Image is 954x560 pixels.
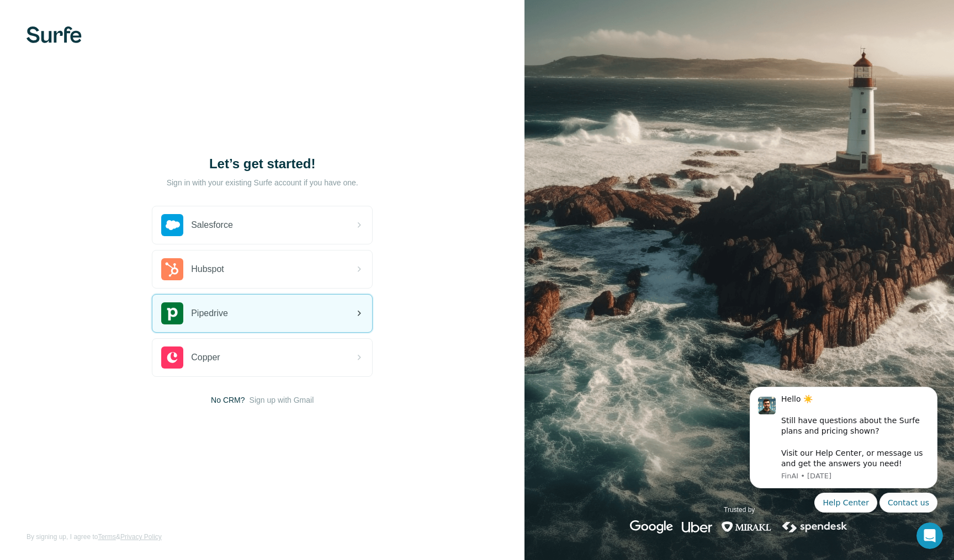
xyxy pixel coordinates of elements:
[916,522,943,549] iframe: Intercom live chat
[682,520,712,534] img: uber's logo
[724,505,755,515] p: Trusted by
[26,26,82,43] img: Surfe's logo
[191,218,233,232] span: Salesforce
[733,350,954,530] iframe: Intercom notifications message
[161,214,183,236] img: salesforce's logo
[630,520,673,534] img: google's logo
[98,533,116,541] a: Terms
[26,532,162,542] span: By signing up, I agree to &
[161,258,183,280] img: hubspot's logo
[191,307,228,320] span: Pipedrive
[250,394,314,406] button: Sign up with Gmail
[120,533,162,541] a: Privacy Policy
[191,263,224,276] span: Hubspot
[191,351,220,364] span: Copper
[167,177,358,188] p: Sign in with your existing Surfe account if you have one.
[161,346,183,369] img: copper's logo
[161,302,183,324] img: pipedrive's logo
[721,520,772,534] img: mirakl's logo
[152,155,373,173] h1: Let’s get started!
[211,394,245,406] span: No CRM?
